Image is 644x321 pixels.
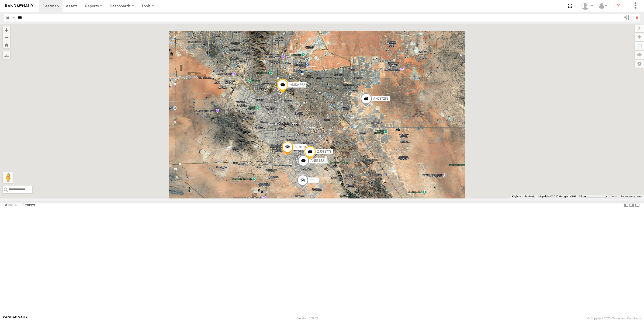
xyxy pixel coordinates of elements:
a: Terms [611,196,617,198]
div: Version: 305.02 [297,317,318,320]
button: Zoom in [3,26,10,34]
span: ZJ531778 [317,150,331,153]
label: Search Filter Options [622,14,633,22]
span: 5 km [579,195,585,198]
label: Measure [3,51,10,59]
button: Drag Pegman onto the map to open Street View [3,172,13,183]
div: Roberto Garcia [579,2,595,10]
span: SL7070 [295,145,306,149]
label: Assets [2,201,19,209]
label: Search Query [11,14,16,22]
div: © Copyright 2025 - [587,317,641,320]
span: AN531521 [310,159,326,163]
label: Map Settings [635,60,644,68]
button: Zoom Home [3,41,10,48]
i: ? [614,2,623,10]
label: Hide Summary Table [635,201,640,209]
span: AN537283 [373,97,389,100]
label: Dock Summary Table to the Right [629,201,634,209]
button: Keyboard shortcuts [512,195,535,198]
a: Terms and Conditions [612,317,641,320]
a: Report a map error [621,195,642,198]
button: Zoom out [3,34,10,41]
span: Map data ©2025 Google, INEGI [538,195,576,198]
a: Visit our Website [3,316,28,321]
span: 621 [310,178,315,182]
button: Map Scale: 5 km per 77 pixels [577,195,608,198]
span: AN534662 [290,83,305,87]
label: Dock Summary Table to the Left [624,201,629,209]
img: rand-logo.svg [5,4,33,8]
label: Fences [20,201,38,209]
